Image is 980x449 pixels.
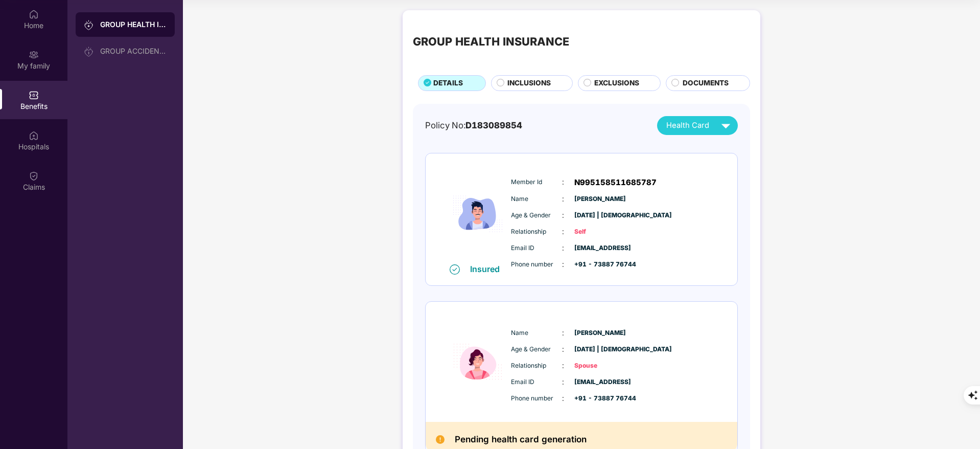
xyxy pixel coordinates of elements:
[574,176,657,189] span: N995158511685787
[29,171,39,181] img: svg+xml;base64,PHN2ZyBpZD0iQ2xhaW0iIHhtbG5zPSJodHRwOi8vd3d3LnczLm9yZy8yMDAwL3N2ZyIgd2lkdGg9IjIwIi...
[511,194,562,204] span: Name
[562,393,564,404] span: :
[511,361,562,371] span: Relationship
[562,226,564,237] span: :
[574,361,625,371] span: Spouse
[511,177,562,187] span: Member Id
[562,360,564,371] span: :
[100,19,167,30] div: GROUP HEALTH INSURANCE
[447,312,508,412] img: icon
[455,432,587,447] h2: Pending health card generation
[29,130,39,141] img: svg+xml;base64,PHN2ZyBpZD0iSG9zcGl0YWxzIiB4bWxucz0iaHR0cDovL3d3dy53My5vcmcvMjAwMC9zdmciIHdpZHRoPS...
[511,328,562,338] span: Name
[436,435,445,444] img: Pending
[594,78,639,89] span: EXCLUSIONS
[511,260,562,270] span: Phone number
[574,260,625,270] span: +91 - 73887 76744
[465,120,522,130] span: D183089854
[666,120,709,131] span: Health Card
[574,394,625,403] span: +91 - 73887 76744
[29,9,39,19] img: svg+xml;base64,PHN2ZyBpZD0iSG9tZSIgeG1sbnM9Imh0dHA6Ly93d3cudzMub3JnLzIwMDAvc3ZnIiB3aWR0aD0iMjAiIG...
[562,210,564,221] span: :
[562,327,564,339] span: :
[413,33,569,50] div: GROUP HEALTH INSURANCE
[562,193,564,205] span: :
[562,376,564,388] span: :
[574,377,625,387] span: [EMAIL_ADDRESS]
[425,119,522,132] div: Policy No:
[507,78,551,89] span: INCLUSIONS
[574,328,625,338] span: [PERSON_NAME]
[84,20,94,30] img: svg+xml;base64,PHN2ZyB3aWR0aD0iMjAiIGhlaWdodD0iMjAiIHZpZXdCb3g9IjAgMCAyMCAyMCIgZmlsbD0ibm9uZSIgeG...
[574,227,625,237] span: Self
[562,242,564,254] span: :
[717,117,735,134] img: svg+xml;base64,PHN2ZyB4bWxucz0iaHR0cDovL3d3dy53My5vcmcvMjAwMC9zdmciIHZpZXdCb3g9IjAgMCAyNCAyNCIgd2...
[447,164,508,264] img: icon
[657,116,738,135] button: Health Card
[450,264,460,275] img: svg+xml;base64,PHN2ZyB4bWxucz0iaHR0cDovL3d3dy53My5vcmcvMjAwMC9zdmciIHdpZHRoPSIxNiIgaGVpZ2h0PSIxNi...
[683,78,729,89] span: DOCUMENTS
[511,211,562,220] span: Age & Gender
[84,47,94,57] img: svg+xml;base64,PHN2ZyB3aWR0aD0iMjAiIGhlaWdodD0iMjAiIHZpZXdCb3g9IjAgMCAyMCAyMCIgZmlsbD0ibm9uZSIgeG...
[511,227,562,237] span: Relationship
[511,394,562,403] span: Phone number
[470,264,506,274] div: Insured
[574,194,625,204] span: [PERSON_NAME]
[511,345,562,354] span: Age & Gender
[562,344,564,355] span: :
[511,243,562,253] span: Email ID
[433,78,463,89] span: DETAILS
[574,243,625,253] span: [EMAIL_ADDRESS]
[574,211,625,220] span: [DATE] | [DEMOGRAPHIC_DATA]
[29,50,39,60] img: svg+xml;base64,PHN2ZyB3aWR0aD0iMjAiIGhlaWdodD0iMjAiIHZpZXdCb3g9IjAgMCAyMCAyMCIgZmlsbD0ibm9uZSIgeG...
[511,377,562,387] span: Email ID
[100,47,167,55] div: GROUP ACCIDENTAL INSURANCE
[29,90,39,100] img: svg+xml;base64,PHN2ZyBpZD0iQmVuZWZpdHMiIHhtbG5zPSJodHRwOi8vd3d3LnczLm9yZy8yMDAwL3N2ZyIgd2lkdGg9Ij...
[562,176,564,188] span: :
[562,259,564,270] span: :
[574,345,625,354] span: [DATE] | [DEMOGRAPHIC_DATA]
